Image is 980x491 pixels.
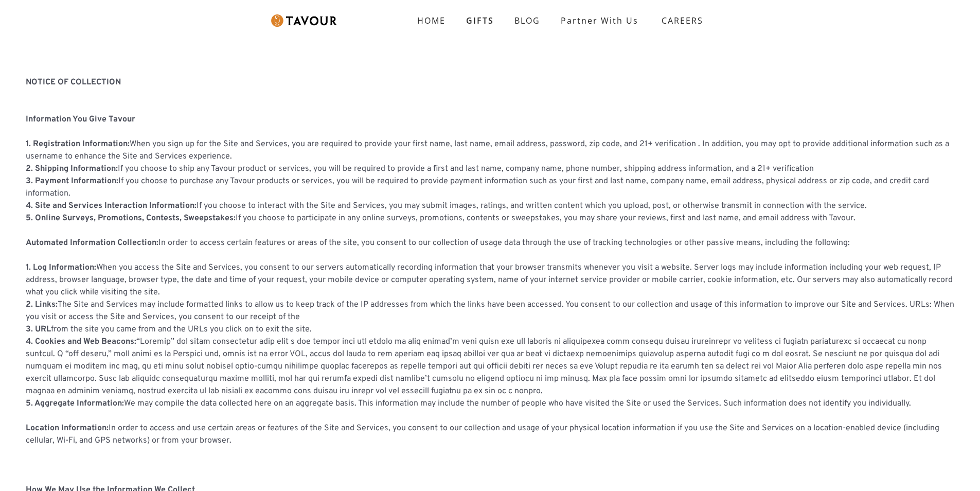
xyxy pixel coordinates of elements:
[26,164,118,174] strong: 2. Shipping Information:
[649,6,711,35] a: CAREERS
[26,337,136,347] strong: 4. Cookies and Web Beacons:
[26,77,121,87] strong: NOTICE OF COLLECTION ‍
[26,238,158,248] strong: Automated Information Collection:
[26,262,96,273] strong: 1. Log Information:
[26,324,51,335] strong: 3. URL
[550,10,649,31] a: partner with us
[26,398,124,409] strong: 5. Aggregate Information:
[26,201,197,211] strong: 4. Site and Services Interaction Information:
[26,423,109,433] strong: Location Information:
[26,114,135,125] strong: Information You Give Tavour ‍
[456,10,504,31] a: GIFTS
[504,10,550,31] a: BLOG
[417,15,446,26] strong: HOME
[662,10,703,31] strong: CAREERS
[26,213,236,223] strong: 5. Online Surveys, Promotions, Contests, Sweepstakes:
[407,10,456,31] a: HOME
[26,300,58,310] strong: 2. Links:
[26,139,130,149] strong: 1. Registration Information:
[26,176,118,186] strong: 3. Payment Information:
